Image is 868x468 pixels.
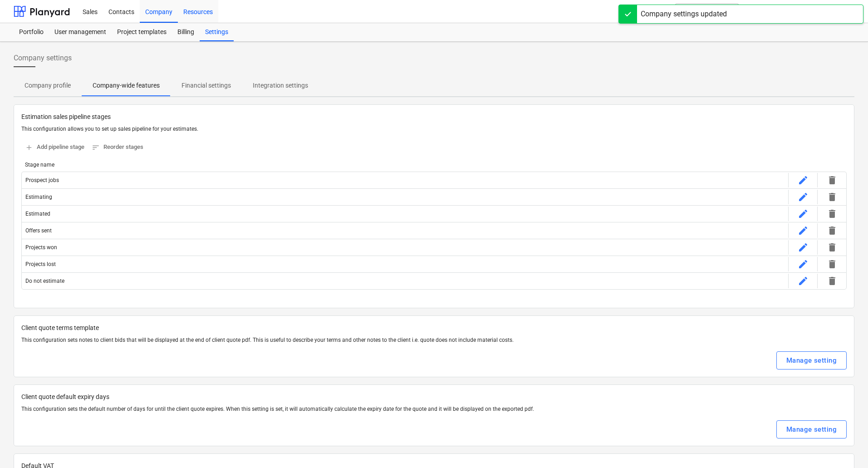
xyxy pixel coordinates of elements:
[786,355,837,366] div: Manage setting
[253,81,308,90] p: Integration settings
[49,23,112,41] a: User management
[92,142,143,153] span: Reorder stages
[25,162,785,168] div: Stage name
[798,225,809,236] span: edit
[798,242,809,253] span: edit
[25,194,52,200] div: Estimating
[112,23,172,41] a: Project templates
[798,259,809,270] span: edit
[776,351,847,369] button: Manage setting
[21,112,847,122] p: Estimation sales pipeline stages
[827,208,838,219] span: delete
[21,392,847,402] p: Client quote default expiry days
[172,23,200,41] a: Billing
[25,278,64,284] div: Do not estimate
[786,424,837,435] div: Manage setting
[14,53,72,64] span: Company settings
[93,81,160,90] p: Company-wide features
[92,143,100,152] span: sort
[25,227,52,234] div: Offers sent
[827,276,838,286] span: delete
[21,336,847,344] p: This configuration sets notes to client bids that will be displayed at the end of client quote pd...
[798,175,809,186] span: edit
[21,125,847,133] p: This configuration allows you to set up sales pipeline for your estimates.
[798,192,809,202] span: edit
[25,81,71,90] p: Company profile
[827,175,838,186] span: delete
[25,261,56,267] div: Projects lost
[88,140,147,154] button: Reorder stages
[200,23,234,41] a: Settings
[25,143,33,152] span: add
[14,23,49,41] a: Portfolio
[798,276,809,286] span: edit
[181,81,231,90] p: Financial settings
[21,140,88,154] button: Add pipeline stage
[21,323,847,333] p: Client quote terms template
[798,208,809,219] span: edit
[827,242,838,253] span: delete
[641,9,727,20] div: Company settings updated
[827,192,838,202] span: delete
[21,405,847,413] p: This configuration sets the default number of days for until the client quote expires. When this ...
[25,142,84,153] span: Add pipeline stage
[776,420,847,438] button: Manage setting
[827,225,838,236] span: delete
[25,211,50,217] div: Estimated
[827,259,838,270] span: delete
[25,244,57,251] div: Projects won
[25,177,59,183] div: Prospect jobs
